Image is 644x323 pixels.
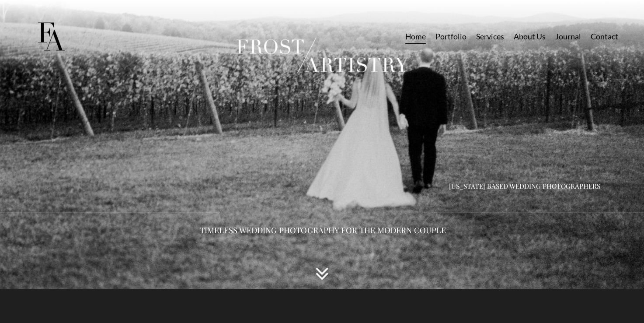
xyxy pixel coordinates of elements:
a: Home [405,29,426,45]
a: Contact [591,29,618,45]
a: Portfolio [435,29,466,45]
h1: [US_STATE] BASED WEDDING PHOTOGRAPHERS [449,183,600,189]
a: About Us [514,29,546,45]
a: Journal [555,29,581,45]
img: Frost Artistry [26,12,76,62]
h3: TIMELESS WEDDING PHOTOGRAPHY FOR THE MODERN COUPLE [200,226,446,235]
a: Services [476,29,504,45]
